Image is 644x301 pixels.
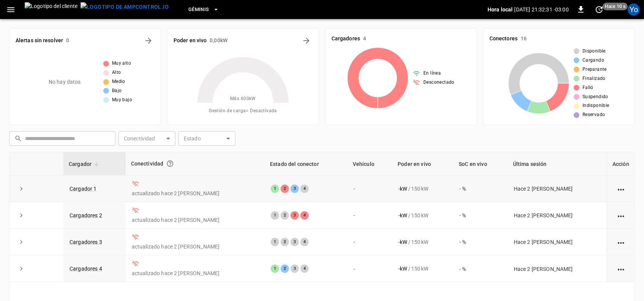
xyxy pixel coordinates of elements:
[363,35,366,41] font: 4
[459,213,466,219] font: - %
[241,96,249,101] font: 600
[514,239,573,245] font: Hace 2 [PERSON_NAME]
[628,3,640,16] div: icono de perfil
[142,35,155,47] button: Todas las alertas
[489,35,518,41] font: Conectores
[246,108,249,113] font: =
[16,236,27,248] button: expandir fila
[16,263,27,274] button: expandir fila
[616,185,626,193] div: opciones de celda de acción
[132,270,220,276] font: actualizado hace 2 [PERSON_NAME]
[49,79,81,85] font: No hay datos
[69,266,102,272] font: Cargadores 4
[353,161,374,167] font: Vehículo
[132,190,220,196] font: actualizado hace 2 [PERSON_NAME]
[400,239,407,245] font: kW
[408,266,410,272] font: /
[303,266,306,271] font: 4
[284,239,286,244] font: 2
[616,265,626,272] div: opciones de celda de acción
[294,213,296,218] font: 3
[616,212,626,219] div: opciones de celda de acción
[354,186,355,192] font: -
[398,212,400,218] font: -
[408,186,410,192] font: /
[274,213,276,218] font: 1
[174,37,207,43] font: Poder en vivo
[421,186,428,192] font: kW
[354,266,355,272] font: -
[421,212,428,218] font: kW
[421,266,428,272] font: kW
[185,2,222,17] button: Géminis
[303,186,306,191] font: 4
[605,4,625,9] font: Hace 10 s
[274,239,276,244] font: 1
[612,161,629,167] font: Acción
[209,108,246,113] font: Gestión de carga
[488,6,513,13] font: Hora local
[294,186,296,191] font: 3
[132,244,220,250] font: actualizado hace 2 [PERSON_NAME]
[354,239,355,245] font: -
[521,35,527,41] font: 16
[112,79,125,84] font: Medio
[582,85,593,90] font: Falló
[16,37,63,43] font: Alertas sin resolver
[274,186,276,191] font: 1
[582,48,606,54] font: Disponible
[66,37,69,43] font: 0
[284,266,286,271] font: 2
[513,161,547,167] font: Última sesión
[398,186,400,192] font: -
[408,212,410,218] font: /
[398,239,400,245] font: -
[69,186,97,192] a: Cargador 1
[398,161,431,167] font: Poder en vivo
[582,94,608,99] font: Suspendido
[411,239,420,245] font: 150
[284,213,286,218] font: 2
[400,186,407,192] font: kW
[270,161,319,167] font: Estado del conector
[354,213,355,219] font: -
[411,212,420,218] font: 150
[69,161,92,167] font: Cargador
[582,112,605,117] font: Reservado
[25,2,77,17] img: Logotipo del cliente
[423,80,455,85] font: Desconectado
[400,212,407,218] font: kW
[112,61,131,66] font: Muy alto
[163,157,177,170] button: Conexión entre el cargador y nuestro software.
[188,6,209,12] font: Géminis
[131,161,164,167] font: Conectividad
[69,159,101,169] span: Cargador
[249,96,256,101] font: kW
[582,67,607,72] font: Preparante
[514,266,573,272] font: Hace 2 [PERSON_NAME]
[593,3,605,16] button: establecer intervalo de actualización
[331,35,360,41] font: Cargadores
[423,70,441,76] font: En línea
[16,183,27,194] button: expandir fila
[398,266,400,272] font: -
[210,37,220,43] font: 0,00
[274,266,276,271] font: 1
[294,239,296,244] font: 3
[514,186,573,192] font: Hace 2 [PERSON_NAME]
[112,97,132,102] font: Muy bajo
[303,239,306,244] font: 4
[69,239,102,245] a: Cargadores 3
[400,266,407,272] font: kW
[459,161,487,167] font: SoC en vivo
[112,70,121,75] font: Alto
[411,266,420,272] font: 150
[80,2,169,12] img: logotipo de ampcontrol.io
[69,212,102,218] a: Cargadores 2
[616,238,626,246] div: opciones de celda de acción
[284,186,286,191] font: 2
[303,213,306,218] font: 4
[300,35,313,47] button: Panorama energético
[582,103,609,108] font: Indisponible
